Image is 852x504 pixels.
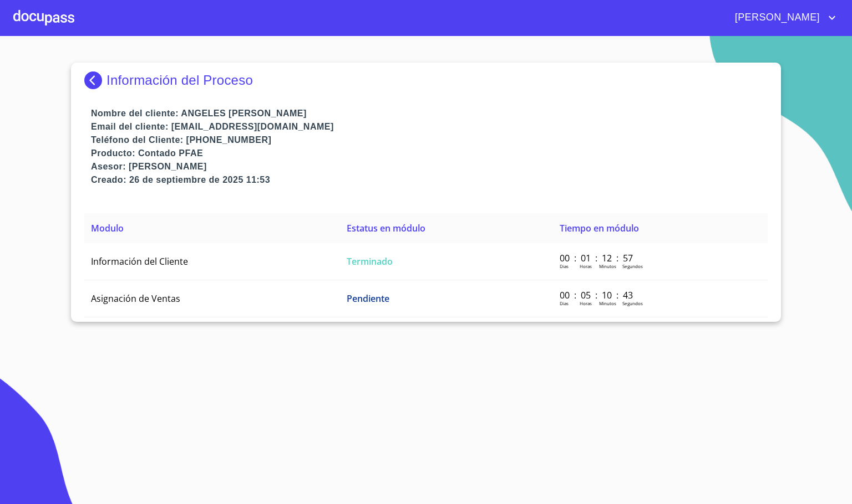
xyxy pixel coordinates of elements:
span: Tiempo en módulo [560,222,639,234]
p: Información del Proceso [106,73,253,88]
span: Estatus en módulo [347,222,425,234]
p: Segundos [622,300,643,306]
p: 00 : 05 : 10 : 43 [560,289,635,301]
p: Dias [560,300,569,306]
span: Información del Cliente [91,255,188,268]
p: Horas [580,263,592,269]
p: Horas [580,300,592,306]
button: account of current user [727,9,839,27]
img: Docupass spot blue [84,71,106,89]
p: Teléfono del Cliente: [PHONE_NUMBER] [91,133,768,147]
p: Creado: 26 de septiembre de 2025 11:53 [91,173,768,187]
div: Información del Proceso [84,71,768,89]
p: Segundos [622,263,643,269]
p: Asesor: [PERSON_NAME] [91,160,768,173]
p: Minutos [599,300,616,306]
span: Asignación de Ventas [91,292,180,305]
p: Minutos [599,263,616,269]
p: Nombre del cliente: ANGELES [PERSON_NAME] [91,107,768,120]
span: Modulo [91,222,124,234]
span: [PERSON_NAME] [727,9,825,27]
p: Email del cliente: [EMAIL_ADDRESS][DOMAIN_NAME] [91,120,768,133]
span: Terminado [347,255,393,268]
span: Pendiente [347,292,389,305]
p: Producto: Contado PFAE [91,147,768,160]
p: 00 : 01 : 12 : 57 [560,252,635,264]
p: Dias [560,263,569,269]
